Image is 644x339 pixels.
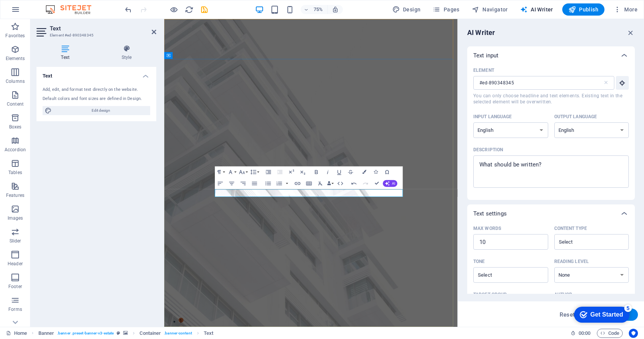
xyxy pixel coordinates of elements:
[554,225,587,231] p: Content type
[568,6,598,13] span: Publish
[430,3,462,16] button: Pages
[469,3,511,16] button: Navigator
[614,6,638,13] span: More
[334,166,345,178] button: Underline (Ctrl+U)
[5,147,26,153] p: Accordion
[473,76,603,90] input: ElementYou can only choose headline and text elements. Existing text in the selected element will...
[473,147,503,153] p: Description
[554,122,629,138] select: Output language
[392,6,421,13] span: Design
[554,258,589,265] p: Reading level
[473,52,498,59] p: Text input
[57,329,114,338] span: . banner .preset-banner-v3-estate
[123,331,128,335] i: This element contains a background
[311,166,322,178] button: Bold (Ctrl+B)
[370,166,381,178] button: Icons
[473,291,507,298] p: Target group
[204,329,213,338] span: Click to select. Double-click to edit
[36,67,156,81] h4: Text
[554,114,597,120] p: Output language
[554,267,629,283] select: Reading level
[562,3,604,16] button: Publish
[315,178,326,189] button: Clear Formatting
[21,8,53,15] div: Get Started
[43,106,150,115] button: Edit design
[38,329,54,338] span: Click to select. Double-click to edit
[554,291,573,298] p: Author
[467,28,495,37] h6: AI Writer
[50,25,156,32] h2: Text
[473,93,629,105] span: You can only choose headline and text elements. Existing text in the selected element will be ove...
[297,166,308,178] button: Subscript
[263,178,274,189] button: Unordered List
[54,2,62,9] div: 5
[560,312,575,318] span: Reset
[301,5,328,14] button: 75%
[249,178,260,189] button: Align Justify
[226,178,237,189] button: Align Center
[360,178,371,189] button: Redo (Ctrl+Shift+Z)
[473,67,494,73] p: Element
[10,238,21,244] p: Slider
[629,329,638,338] button: Usercentrics
[9,124,22,130] p: Boxes
[472,6,508,13] span: Navigator
[326,178,334,189] button: Data Bindings
[335,178,346,189] button: HTML
[473,258,485,265] p: Tone
[555,309,579,321] button: Reset
[274,166,286,178] button: Decrease Indent
[473,114,512,120] p: Input language
[6,192,24,198] p: Features
[371,178,382,189] button: Confirm (Ctrl+⏎)
[54,106,148,115] span: Edit design
[97,45,156,61] h4: Style
[359,166,370,178] button: Colors
[517,3,556,16] button: AI Writer
[124,5,133,14] i: Undo: Change colors (Ctrl+Z)
[467,204,635,223] div: Text settings
[345,166,356,178] button: Strikethrough
[322,166,333,178] button: Italic (Ctrl+I)
[579,329,590,338] span: 00 00
[140,329,161,338] span: Click to select. Double-click to edit
[238,166,249,178] button: Font Size
[8,284,22,290] p: Footer
[5,33,25,39] p: Favorites
[349,178,360,189] button: Undo (Ctrl+Z)
[286,166,297,178] button: Superscript
[215,178,226,189] button: Align Left
[520,6,553,13] span: AI Writer
[36,45,97,61] h4: Text
[292,178,303,189] button: Insert Link
[215,166,226,178] button: Paragraph Format
[476,269,533,280] input: ToneClear
[383,180,397,187] button: AI
[389,3,424,16] div: Design (Ctrl+Alt+Y)
[43,87,150,93] div: Add, edit, and format text directly on the website.
[392,182,395,185] span: AI
[8,306,22,312] p: Forms
[332,6,339,13] i: On resize automatically adjust zoom level to fit chosen device.
[473,234,548,250] input: Max words
[616,76,629,90] button: ElementYou can only choose headline and text elements. Existing text in the selected element will...
[433,6,459,13] span: Pages
[557,236,614,247] input: Content typeClear
[274,178,285,189] button: Ordered List
[597,329,623,338] button: Code
[50,32,141,39] h3: Element #ed-890348345
[611,3,641,16] button: More
[584,330,585,336] span: :
[7,101,24,107] p: Content
[249,166,260,178] button: Line Height
[285,178,289,189] button: Ordered List
[117,331,120,335] i: This element is a customizable preset
[124,5,133,14] button: undo
[303,178,314,189] button: Insert Table
[600,329,619,338] span: Code
[43,96,150,102] div: Default colors and font sizes are defined in Design.
[44,5,101,14] img: Editor Logo
[389,3,424,16] button: Design
[382,166,393,178] button: Special Characters
[477,159,625,184] textarea: Description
